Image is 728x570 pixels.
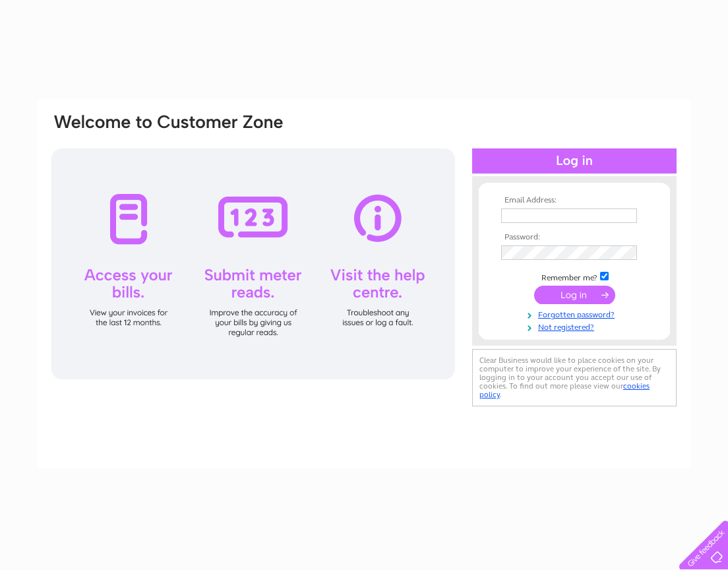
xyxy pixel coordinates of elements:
a: Not registered? [501,320,651,332]
a: Forgotten password? [501,307,651,320]
div: Clear Business would like to place cookies on your computer to improve your experience of the sit... [472,349,677,406]
input: Submit [534,286,615,304]
td: Remember me? [498,270,651,283]
th: Password: [498,233,651,242]
th: Email Address: [498,196,651,205]
a: cookies policy [479,381,650,399]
